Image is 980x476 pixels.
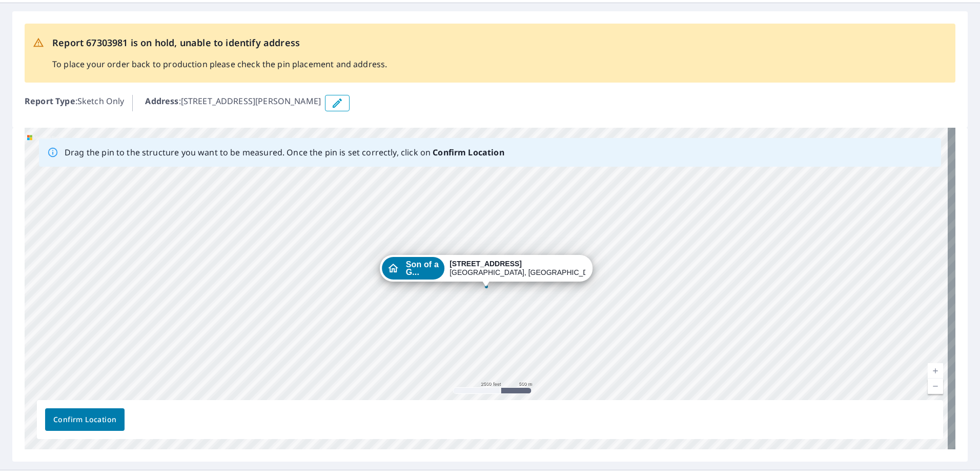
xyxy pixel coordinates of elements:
button: Confirm Location [45,408,125,431]
span: Confirm Location [53,413,116,426]
p: : Sketch Only [25,95,124,111]
span: Son of a G... [406,261,440,276]
p: : [STREET_ADDRESS][PERSON_NAME] [145,95,321,111]
p: Report 67303981 is on hold, unable to identify address [52,36,387,50]
b: Confirm Location [433,147,504,158]
a: Current Level 14, Zoom In [928,363,943,379]
strong: [STREET_ADDRESS] [450,260,522,268]
a: Current Level 14, Zoom Out [928,379,943,394]
div: Dropped pin, building Son of a Gun Silver Labs, Residential property, 2455 Fm RD 15820 Pearsall, ... [380,255,593,287]
b: Address [145,95,178,107]
div: [GEOGRAPHIC_DATA], [GEOGRAPHIC_DATA] 78061 [450,260,585,277]
p: Drag the pin to the structure you want to be measured. Once the pin is set correctly, click on [65,146,504,158]
p: To place your order back to production please check the pin placement and address. [52,58,387,70]
b: Report Type [25,95,75,107]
